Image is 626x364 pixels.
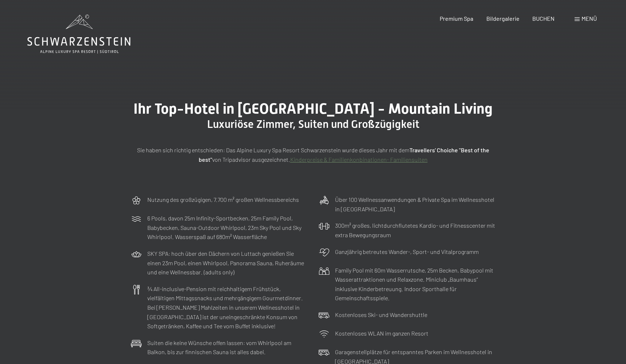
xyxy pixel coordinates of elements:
[440,15,473,22] a: Premium Spa
[486,15,520,22] a: Bildergalerie
[290,156,428,163] a: Kinderpreise & Familienkonbinationen- Familiensuiten
[147,195,299,204] p: Nutzung des großzügigen, 7.700 m² großen Wellnessbereichs
[147,214,308,242] p: 6 Pools, davon 25m Infinity-Sportbecken, 25m Family Pool, Babybecken, Sauna-Outdoor Whirlpool, 23...
[147,284,308,331] p: ¾ All-inclusive-Pension mit reichhaltigem Frühstück, vielfältigen Mittagssnacks und mehrgängigem ...
[335,266,495,303] p: Family Pool mit 60m Wasserrutsche, 25m Becken, Babypool mit Wasserattraktionen und Relaxzone. Min...
[199,146,489,163] strong: Travellers' Choiche "Best of the best"
[335,195,495,214] p: Über 100 Wellnessanwendungen & Private Spa im Wellnesshotel in [GEOGRAPHIC_DATA]
[335,310,427,320] p: Kostenloses Ski- und Wandershuttle
[582,15,597,22] span: Menü
[147,249,308,277] p: SKY SPA: hoch über den Dächern von Luttach genießen Sie einen 23m Pool, einen Whirlpool, Panorama...
[147,338,308,357] p: Suiten die keine Wünsche offen lassen: vom Whirlpool am Balkon, bis zur finnischen Sauna ist alle...
[335,329,428,338] p: Kostenloses WLAN im ganzen Resort
[335,221,495,239] p: 300m² großes, lichtdurchflutetes Kardio- und Fitnesscenter mit extra Bewegungsraum
[335,247,479,257] p: Ganzjährig betreutes Wander-, Sport- und Vitalprogramm
[532,15,555,22] a: BUCHEN
[131,145,495,164] p: Sie haben sich richtig entschieden: Das Alpine Luxury Spa Resort Schwarzenstein wurde dieses Jahr...
[133,100,493,117] span: Ihr Top-Hotel in [GEOGRAPHIC_DATA] - Mountain Living
[207,118,419,130] span: Luxuriöse Zimmer, Suiten und Großzügigkeit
